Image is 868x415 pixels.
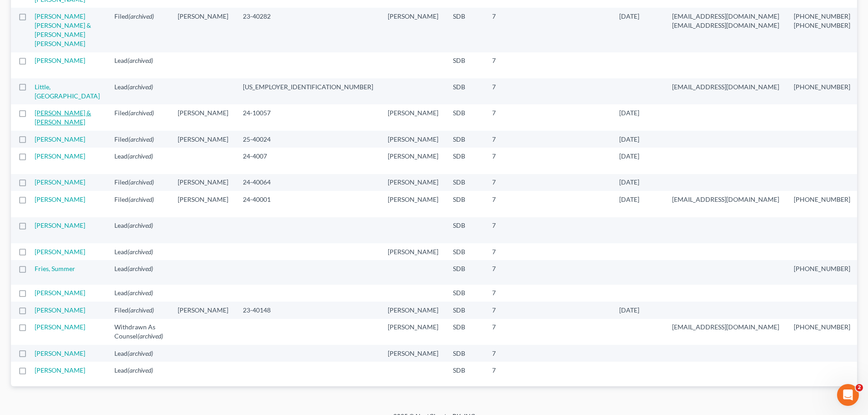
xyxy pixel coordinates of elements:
pre: [PHONE_NUMBER] [PHONE_NUMBER] [794,12,850,30]
td: [PERSON_NAME] [380,131,446,148]
span: (archived) [128,109,154,117]
td: Filed [107,191,170,217]
td: [PERSON_NAME] [170,302,236,318]
td: [PERSON_NAME] [380,148,446,174]
span: (archived) [128,248,153,256]
a: Fries, Summer [35,265,75,272]
td: 7 [485,260,530,284]
td: [PERSON_NAME] [170,174,236,191]
td: 7 [485,302,530,318]
a: [PERSON_NAME] [35,366,85,374]
td: Filed [107,131,170,148]
td: [PERSON_NAME] [380,302,446,318]
td: Lead [107,243,170,260]
pre: [PHONE_NUMBER] [794,323,850,332]
td: 7 [485,148,530,174]
span: (archived) [128,152,153,160]
span: (archived) [128,12,154,20]
a: [PERSON_NAME] & [PERSON_NAME] [35,109,91,126]
span: (archived) [128,366,153,374]
td: 7 [485,52,530,78]
pre: [EMAIL_ADDRESS][DOMAIN_NAME] [672,195,779,204]
td: [PERSON_NAME] [380,243,446,260]
td: 7 [485,319,530,345]
td: [DATE] [612,131,665,148]
span: (archived) [138,332,163,340]
pre: [EMAIL_ADDRESS][DOMAIN_NAME] [672,82,779,92]
td: Lead [107,78,170,104]
a: [PERSON_NAME] [PERSON_NAME] & [PERSON_NAME] [PERSON_NAME] [35,12,91,47]
td: SDB [446,78,485,104]
td: 7 [485,78,530,104]
pre: [PHONE_NUMBER] [794,264,850,273]
td: [US_EMPLOYER_IDENTIFICATION_NUMBER] [236,78,380,104]
td: [PERSON_NAME] [170,191,236,217]
td: 24-40001 [236,191,380,217]
td: [DATE] [612,148,665,174]
pre: [EMAIL_ADDRESS][DOMAIN_NAME] [EMAIL_ADDRESS][DOMAIN_NAME] [672,12,779,30]
td: 24-4007 [236,148,380,174]
td: Lead [107,362,170,379]
td: 23-40148 [236,302,380,318]
td: [PERSON_NAME] [170,8,236,52]
span: (archived) [128,195,154,203]
td: 7 [485,131,530,148]
td: SDB [446,104,485,130]
td: SDB [446,131,485,148]
td: [DATE] [612,8,665,52]
td: SDB [446,148,485,174]
td: SDB [446,174,485,191]
a: [PERSON_NAME] [35,306,85,314]
td: 7 [485,174,530,191]
td: SDB [446,260,485,284]
span: 2 [856,384,863,391]
a: [PERSON_NAME] [35,248,85,256]
td: Lead [107,285,170,302]
span: (archived) [128,306,154,314]
td: SDB [446,345,485,362]
td: [PERSON_NAME] [380,174,446,191]
td: SDB [446,52,485,78]
td: [PERSON_NAME] [380,191,446,217]
td: SDB [446,319,485,345]
td: [PERSON_NAME] [170,131,236,148]
td: 23-40282 [236,8,380,52]
td: 7 [485,8,530,52]
span: (archived) [128,349,153,357]
span: (archived) [128,289,153,297]
td: SDB [446,217,485,243]
a: [PERSON_NAME] [35,152,85,160]
pre: [PHONE_NUMBER] [794,195,850,204]
td: [PERSON_NAME] [380,104,446,130]
td: Lead [107,52,170,78]
span: (archived) [128,221,153,229]
a: [PERSON_NAME] [35,289,85,297]
td: [DATE] [612,174,665,191]
td: 7 [485,345,530,362]
td: 7 [485,362,530,379]
td: Filed [107,104,170,130]
span: (archived) [128,178,154,186]
td: SDB [446,362,485,379]
td: Filed [107,174,170,191]
a: Little, [GEOGRAPHIC_DATA] [35,83,100,100]
td: Lead [107,217,170,243]
span: (archived) [128,265,153,272]
td: [DATE] [612,104,665,130]
td: Withdrawn As Counsel [107,319,170,345]
a: [PERSON_NAME] [35,56,85,64]
td: [DATE] [612,191,665,217]
iframe: Intercom live chat [837,384,859,406]
td: 25-40024 [236,131,380,148]
td: [PERSON_NAME] [380,345,446,362]
td: [PERSON_NAME] [380,8,446,52]
a: [PERSON_NAME] [35,349,85,357]
td: [DATE] [612,302,665,318]
td: SDB [446,8,485,52]
td: 24-40064 [236,174,380,191]
a: [PERSON_NAME] [35,221,85,229]
td: SDB [446,191,485,217]
td: Filed [107,8,170,52]
td: 7 [485,285,530,302]
td: Lead [107,148,170,174]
